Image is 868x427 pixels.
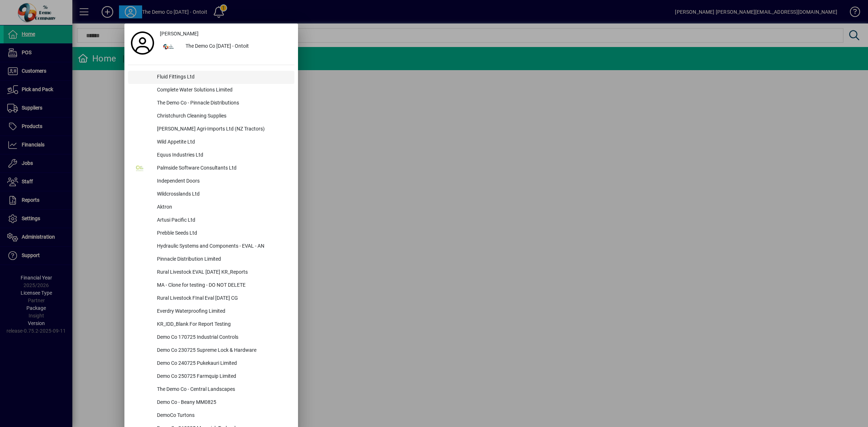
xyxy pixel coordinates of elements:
[128,123,294,136] button: [PERSON_NAME] Agri-Imports Ltd (NZ Tractors)
[128,175,294,188] button: Independent Doors
[128,110,294,123] button: Christchurch Cleaning Supplies
[151,71,294,84] div: Fluid Fittings Ltd
[128,409,294,422] button: DemoCo Turtons
[128,370,294,383] button: Demo Co 250725 Farmquip Limited
[151,84,294,97] div: Complete Water Solutions Limited
[151,396,294,409] div: Demo Co - Beany MM0825
[128,240,294,253] button: Hydraulic Systems and Components - EVAL - AN
[128,331,294,344] button: Demo Co 170725 Industrial Controls
[128,266,294,279] button: Rural Livestock EVAL [DATE] KR_Reports
[151,123,294,136] div: [PERSON_NAME] Agri-Imports Ltd (NZ Tractors)
[128,162,294,175] button: Palmside Software Consultants Ltd
[151,409,294,422] div: DemoCo Turtons
[151,214,294,227] div: Artusi Pacific Ltd
[128,214,294,227] button: Artusi Pacific Ltd
[151,279,294,292] div: MA - Clone for testing - DO NOT DELETE
[151,344,294,357] div: Demo Co 230725 Supreme Lock & Hardware
[151,227,294,240] div: Prebble Seeds Ltd
[128,227,294,240] button: Prebble Seeds Ltd
[151,305,294,318] div: Everdry Waterproofing Limited
[151,136,294,149] div: Wild Appetite Ltd
[157,27,294,40] a: [PERSON_NAME]
[151,97,294,110] div: The Demo Co - Pinnacle Distributions
[151,149,294,162] div: Equus Industries Ltd
[128,136,294,149] button: Wild Appetite Ltd
[151,110,294,123] div: Christchurch Cleaning Supplies
[128,253,294,266] button: Pinnacle Distribution Limited
[128,71,294,84] button: Fluid Fittings Ltd
[128,279,294,292] button: MA - Clone for testing - DO NOT DELETE
[128,149,294,162] button: Equus Industries Ltd
[128,201,294,214] button: Aktron
[128,188,294,201] button: Wildcrosslands Ltd
[151,292,294,305] div: Rural Livestock FInal Eval [DATE] CG
[128,383,294,396] button: The Demo Co - Central Landscapes
[151,162,294,175] div: Palmside Software Consultants Ltd
[151,370,294,383] div: Demo Co 250725 Farmquip Limited
[151,383,294,396] div: The Demo Co - Central Landscapes
[160,30,199,38] span: [PERSON_NAME]
[151,357,294,370] div: Demo Co 240725 Pukekauri Limited
[151,266,294,279] div: Rural Livestock EVAL [DATE] KR_Reports
[128,357,294,370] button: Demo Co 240725 Pukekauri Limited
[151,175,294,188] div: Independent Doors
[151,253,294,266] div: Pinnacle Distribution Limited
[151,188,294,201] div: Wildcrosslands Ltd
[128,37,157,50] a: Profile
[128,292,294,305] button: Rural Livestock FInal Eval [DATE] CG
[151,331,294,344] div: Demo Co 170725 Industrial Controls
[151,318,294,331] div: KR_IDD_Blank For Report Testing
[151,240,294,253] div: Hydraulic Systems and Components - EVAL - AN
[128,396,294,409] button: Demo Co - Beany MM0825
[180,40,294,53] div: The Demo Co [DATE] - Ontoit
[128,84,294,97] button: Complete Water Solutions Limited
[151,201,294,214] div: Aktron
[128,97,294,110] button: The Demo Co - Pinnacle Distributions
[157,40,294,53] button: The Demo Co [DATE] - Ontoit
[128,318,294,331] button: KR_IDD_Blank For Report Testing
[128,305,294,318] button: Everdry Waterproofing Limited
[128,344,294,357] button: Demo Co 230725 Supreme Lock & Hardware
